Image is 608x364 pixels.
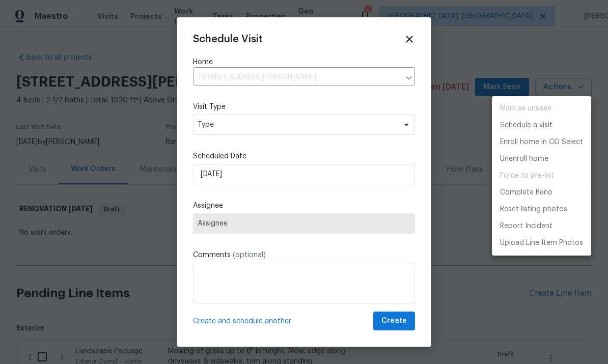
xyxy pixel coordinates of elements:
[500,120,552,131] p: Schedule a visit
[500,238,583,248] p: Upload Line Item Photos
[500,187,552,198] p: Complete Reno
[500,221,552,232] p: Report Incident
[500,204,567,215] p: Reset listing photos
[500,137,583,148] p: Enroll home in OD Select
[492,167,591,184] span: Setup visit must be completed before moving home to pre-list
[500,154,548,164] p: Unenroll home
